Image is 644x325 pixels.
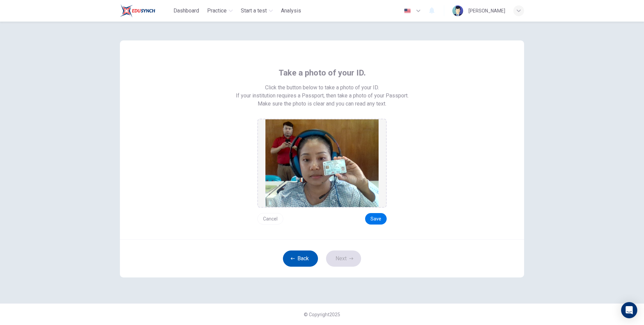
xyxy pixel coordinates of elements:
[241,7,267,15] span: Start a test
[403,8,412,13] img: en
[469,7,505,15] div: [PERSON_NAME]
[621,302,637,318] div: Open Intercom Messenger
[283,250,318,267] button: Back
[281,7,301,15] span: Analysis
[452,5,463,16] img: Profile picture
[120,4,171,18] a: Train Test logo
[171,5,202,17] button: Dashboard
[365,213,387,225] button: Save
[257,213,283,225] button: Cancel
[258,100,386,108] span: Make sure the photo is clear and you can read any text.
[304,312,340,317] span: © Copyright 2025
[207,7,227,15] span: Practice
[120,4,155,18] img: Train Test logo
[173,7,199,15] span: Dashboard
[236,84,409,100] span: Click the button below to take a photo of your ID. If your institution requires a Passport, then ...
[238,5,276,17] button: Start a test
[204,5,235,17] button: Practice
[265,119,379,207] img: preview screemshot
[279,67,366,78] span: Take a photo of your ID.
[278,5,304,17] button: Analysis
